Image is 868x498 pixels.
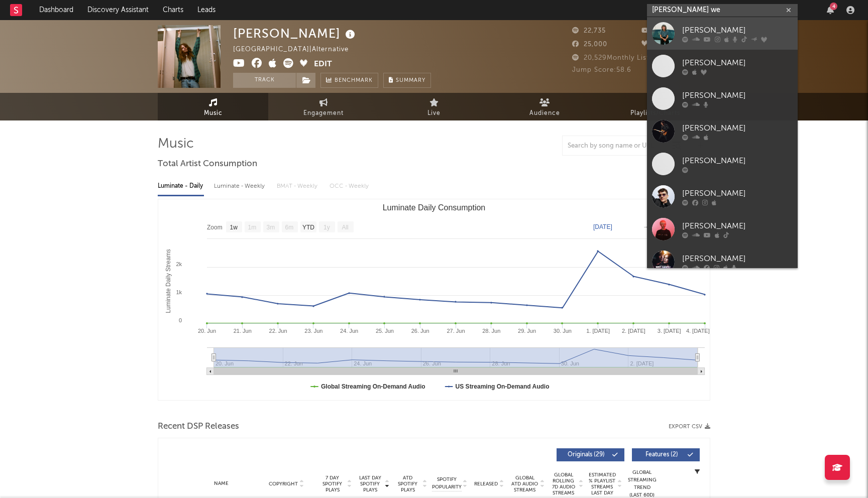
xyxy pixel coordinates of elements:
[158,199,710,400] svg: Luminate Daily Consumption
[682,89,793,101] div: [PERSON_NAME]
[572,28,606,34] span: 22,735
[572,67,631,73] span: Jump Score: 58.6
[204,107,223,119] span: Music
[158,158,257,170] span: Total Artist Consumption
[321,383,425,390] text: Global Streaming On-Demand Audio
[335,75,373,87] span: Benchmark
[647,4,798,17] input: Search for artists
[827,6,834,14] button: 4
[489,93,600,120] a: Audience
[447,328,465,334] text: 27. Jun
[529,107,560,119] span: Audience
[188,480,254,487] div: Name
[632,448,700,461] button: Features(2)
[682,220,793,232] div: [PERSON_NAME]
[323,224,330,231] text: 1y
[682,253,793,265] div: [PERSON_NAME]
[682,155,793,167] div: [PERSON_NAME]
[379,93,489,120] a: Live
[383,203,486,212] text: Luminate Daily Consumption
[550,472,577,496] span: Global Rolling 7D Audio Streams
[230,224,238,231] text: 1w
[600,93,710,120] a: Playlists/Charts
[234,328,252,334] text: 21. Jun
[563,142,669,150] input: Search by song name or URL
[304,328,322,334] text: 23. Jun
[179,317,182,323] text: 0
[643,223,649,230] text: →
[586,328,610,334] text: 1. [DATE]
[638,452,685,458] span: Features ( 2 )
[511,475,538,493] span: Global ATD Audio Streams
[233,44,360,56] div: [GEOGRAPHIC_DATA] | Alternative
[474,481,498,487] span: Released
[269,481,298,487] span: Copyright
[176,289,182,295] text: 1k
[267,224,275,231] text: 3m
[303,107,344,119] span: Engagement
[641,28,677,34] span: 34,000
[165,249,172,313] text: Luminate Daily Streams
[269,328,287,334] text: 22. Jun
[396,78,425,83] span: Summary
[557,448,624,461] button: Originals(29)
[572,41,607,48] span: 25,000
[630,107,680,119] span: Playlists/Charts
[647,82,798,115] a: [PERSON_NAME]
[394,475,421,493] span: ATD Spotify Plays
[268,93,379,120] a: Engagement
[158,93,268,120] a: Music
[302,224,314,231] text: YTD
[319,475,346,493] span: 7 Day Spotify Plays
[411,328,429,334] text: 26. Jun
[682,122,793,134] div: [PERSON_NAME]
[285,224,294,231] text: 6m
[518,328,536,334] text: 29. Jun
[233,73,296,88] button: Track
[340,328,358,334] text: 24. Jun
[682,24,793,36] div: [PERSON_NAME]
[682,57,793,69] div: [PERSON_NAME]
[383,73,431,88] button: Summary
[830,3,837,10] div: 4
[342,224,348,231] text: All
[314,58,332,71] button: Edit
[482,328,500,334] text: 28. Jun
[682,187,793,199] div: [PERSON_NAME]
[622,328,645,334] text: 2. [DATE]
[207,224,223,231] text: Zoom
[320,73,378,88] a: Benchmark
[686,328,710,334] text: 4. [DATE]
[563,452,609,458] span: Originals ( 29 )
[572,55,668,61] span: 20,529 Monthly Listeners
[198,328,216,334] text: 20. Jun
[669,424,710,430] button: Export CSV
[588,472,616,496] span: Estimated % Playlist Streams Last Day
[647,245,798,278] a: [PERSON_NAME]
[158,421,239,433] span: Recent DSP Releases
[593,223,612,230] text: [DATE]
[158,178,204,195] div: Luminate - Daily
[647,148,798,180] a: [PERSON_NAME]
[641,41,666,48] span: 204
[647,115,798,148] a: [PERSON_NAME]
[214,178,267,195] div: Luminate - Weekly
[357,475,383,493] span: Last Day Spotify Plays
[647,17,798,50] a: [PERSON_NAME]
[647,50,798,82] a: [PERSON_NAME]
[176,261,182,267] text: 2k
[658,328,681,334] text: 3. [DATE]
[376,328,394,334] text: 25. Jun
[456,383,550,390] text: US Streaming On-Demand Audio
[647,180,798,213] a: [PERSON_NAME]
[233,25,358,42] div: [PERSON_NAME]
[554,328,572,334] text: 30. Jun
[432,476,462,491] span: Spotify Popularity
[427,107,441,119] span: Live
[647,213,798,245] a: [PERSON_NAME]
[248,224,257,231] text: 1m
